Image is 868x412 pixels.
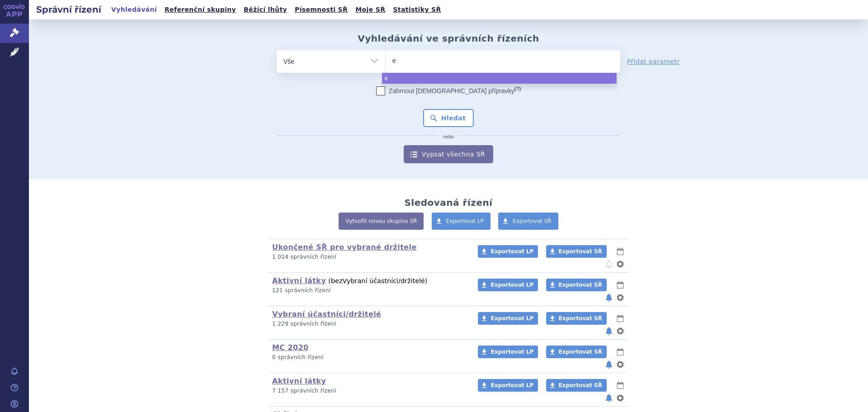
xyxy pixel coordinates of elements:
[439,134,459,140] i: nebo
[272,387,466,395] p: 7 157 správních řízení
[627,57,680,66] a: Přidat parametr
[29,3,108,16] h2: Správní řízení
[616,259,625,270] button: nastavení
[546,279,607,291] a: Exportovat SŘ
[478,279,538,291] a: Exportovat LP
[272,354,466,361] p: 0 správních řízení
[272,377,326,385] a: Aktivní látky
[478,379,538,392] a: Exportovat LP
[616,359,625,370] button: nastavení
[491,315,533,322] span: Exportovat LP
[272,276,326,285] a: Aktivní látky
[272,343,309,352] a: MC 2020
[353,4,388,16] a: Moje SŘ
[513,218,552,224] span: Exportovat SŘ
[559,282,602,288] span: Exportovat SŘ
[546,312,607,325] a: Exportovat SŘ
[404,197,492,208] h2: Sledovaná řízení
[616,393,625,403] button: nastavení
[390,4,443,16] a: Statistiky SŘ
[423,109,474,127] button: Hledat
[616,313,625,324] button: lhůty
[272,287,466,294] p: 121 správních řízení
[376,86,521,95] label: Zahrnout [DEMOGRAPHIC_DATA] přípravky
[498,213,558,230] a: Exportovat SŘ
[604,359,613,370] button: notifikace
[559,248,602,255] span: Exportovat SŘ
[339,213,424,230] a: Vytvořit novou skupinu SŘ
[616,246,625,257] button: lhůty
[272,310,381,318] a: Vybraní účastníci/držitelé
[108,4,160,16] a: Vyhledávání
[604,292,613,303] button: notifikace
[478,312,538,325] a: Exportovat LP
[491,282,533,288] span: Exportovat LP
[343,277,425,284] span: Vybraní účastníci/držitelé
[491,349,533,355] span: Exportovat LP
[616,346,625,357] button: lhůty
[358,33,539,44] h2: Vyhledávání ve správních řízeních
[404,145,493,163] a: Vypsat všechna SŘ
[546,379,607,392] a: Exportovat SŘ
[559,349,602,355] span: Exportovat SŘ
[478,346,538,358] a: Exportovat LP
[446,218,484,224] span: Exportovat LP
[478,245,538,258] a: Exportovat LP
[546,346,607,358] a: Exportovat SŘ
[491,382,533,388] span: Exportovat LP
[616,380,625,391] button: lhůty
[559,315,602,322] span: Exportovat SŘ
[382,73,617,84] li: e
[546,245,607,258] a: Exportovat SŘ
[292,4,350,16] a: Písemnosti SŘ
[616,326,625,336] button: nastavení
[604,326,613,336] button: notifikace
[272,243,417,251] a: Ukončené SŘ pro vybrané držitele
[328,277,427,284] span: (bez )
[241,4,290,16] a: Běžící lhůty
[432,213,491,230] a: Exportovat LP
[272,320,466,328] p: 1 229 správních řízení
[272,253,466,261] p: 1 014 správních řízení
[604,259,613,270] button: notifikace
[616,292,625,303] button: nastavení
[162,4,239,16] a: Referenční skupiny
[491,248,533,255] span: Exportovat LP
[604,393,613,403] button: notifikace
[559,382,602,388] span: Exportovat SŘ
[514,86,521,92] abbr: (?)
[616,279,625,290] button: lhůty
